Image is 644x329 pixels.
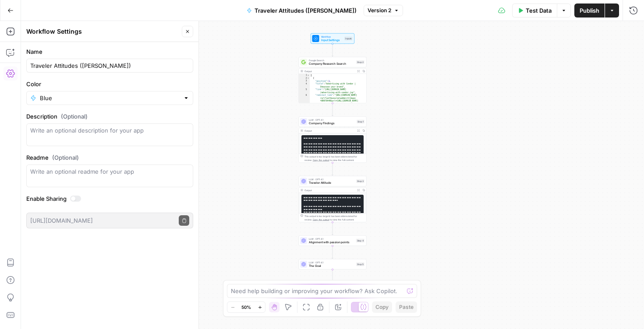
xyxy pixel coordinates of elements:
[332,163,333,175] g: Edge from step_1 to step_3
[356,179,364,183] div: Step 3
[299,259,367,269] div: LLM · GPT-4.1The GoalStep 5
[356,262,364,266] div: Step 5
[304,155,364,162] div: This output is too large & has been abbreviated for review. to view the full content.
[309,181,354,185] span: Traveler Attitude
[309,264,354,268] span: The Goal
[299,77,310,80] div: 2
[364,5,403,16] button: Version 2
[299,33,367,44] div: WorkflowInput SettingsInputs
[52,153,79,162] span: (Optional)
[368,7,391,14] span: Version 2
[299,57,367,103] div: Google SearchCompany Research SearchStep 2Output[ { "position":1, "title":"Advertising with Condo...
[299,235,367,246] div: LLM · GPT-4.1Alignment with passion pointsStep 4
[332,44,333,56] g: Edge from start to step_2
[344,37,353,41] div: Inputs
[26,47,193,56] label: Name
[309,118,355,122] span: LLM · GPT-4.1
[241,3,362,17] button: Traveler Attitudes ([PERSON_NAME])
[332,269,333,282] g: Edge from step_5 to step_6
[30,61,189,70] input: Untitled
[307,77,310,80] span: Toggle code folding, rows 2 through 14
[309,178,354,181] span: LLM · GPT-4.1
[309,261,354,264] span: LLM · GPT-4.1
[304,189,354,192] div: Output
[356,60,364,64] div: Step 2
[396,301,417,313] button: Paste
[255,6,357,15] span: Traveler Attitudes ([PERSON_NAME])
[313,218,329,221] span: Copy the output
[299,74,310,77] div: 1
[580,6,599,15] span: Publish
[332,222,333,235] g: Edge from step_3 to step_4
[307,74,310,77] span: Toggle code folding, rows 1 through 158
[304,214,364,221] div: This output is too large & has been abbreviated for review. to view the full content.
[304,129,354,133] div: Output
[309,240,354,245] span: Alignment with passion points
[241,304,251,311] span: 50%
[61,112,88,121] span: (Optional)
[321,35,343,38] span: Workflow
[357,120,364,124] div: Step 1
[26,194,193,203] label: Enable Sharing
[309,237,354,241] span: LLM · GPT-4.1
[372,301,392,313] button: Copy
[40,94,180,102] input: Blue
[375,303,389,311] span: Copy
[304,70,354,73] div: Output
[526,6,552,15] span: Test Data
[574,3,605,17] button: Publish
[309,121,355,126] span: Company Findings
[332,246,333,259] g: Edge from step_4 to step_5
[399,303,414,311] span: Paste
[299,83,310,88] div: 4
[299,88,310,94] div: 5
[26,27,179,36] div: Workflow Settings
[26,112,193,121] label: Description
[332,103,333,116] g: Edge from step_2 to step_1
[512,3,557,17] button: Test Data
[356,239,365,243] div: Step 4
[309,62,354,66] span: Company Research Search
[313,159,329,161] span: Copy the output
[309,59,354,62] span: Google Search
[26,80,193,88] label: Color
[299,80,310,83] div: 3
[26,153,193,162] label: Readme
[299,94,310,111] div: 6
[321,38,343,42] span: Input Settings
